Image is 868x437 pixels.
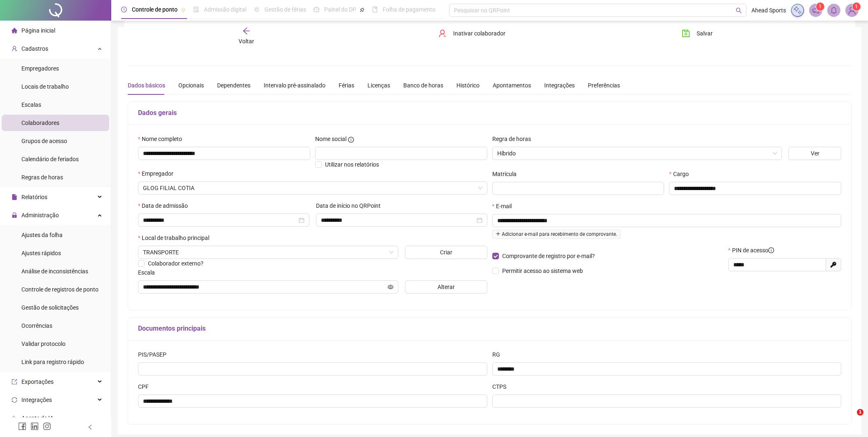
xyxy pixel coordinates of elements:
span: notification [812,7,819,14]
span: Empregadores [21,65,59,72]
span: Ver [811,149,819,158]
span: pushpin [181,7,186,12]
button: Alterar [405,280,487,294]
label: CPF [138,382,154,391]
span: Grupos de acesso [21,138,67,144]
sup: 1 [816,2,824,11]
img: 1116 [846,4,858,16]
button: Salvar [676,27,719,40]
span: Relatórios [21,194,47,200]
span: Calendário de feriados [21,156,79,162]
span: Administração [21,212,59,218]
span: Híbrido [497,147,777,160]
span: Link para registro rápido [21,359,84,365]
span: Inativar colaborador [453,29,505,38]
label: CTPS [492,382,512,391]
span: Criar [440,248,452,257]
span: GALLANT SERVIÇOS LOGISTICOS LTDA [143,182,482,194]
span: Permitir acesso ao sistema web [502,268,583,274]
span: 1 [855,4,858,9]
span: Admissão digital [204,6,246,13]
label: E-mail [492,202,517,211]
div: Opcionais [178,81,204,90]
div: Dependentes [217,81,250,90]
label: Nome completo [138,134,187,143]
div: Histórico [456,81,480,90]
button: Criar [405,246,487,259]
span: instagram [43,422,51,430]
span: user-add [12,46,17,52]
span: Escalas [21,101,41,108]
span: Cadastros [21,45,48,52]
span: sync [12,397,17,403]
span: info-circle [768,247,774,253]
span: Ahead Sports [751,6,786,15]
iframe: Intercom live chat [840,409,860,429]
span: 1 [819,4,821,9]
span: TRANSPORTE [143,246,393,258]
span: Adicionar e-mail para recebimento de comprovante. [492,230,620,239]
label: RG [492,350,505,359]
div: Preferências [588,81,620,90]
img: sparkle-icon.fc2bf0ac1784a2077858766a79e2daf3.svg [793,6,802,15]
span: pushpin [360,7,365,12]
span: Gestão de solicitações [21,304,79,311]
span: dashboard [314,7,319,12]
span: file-done [193,7,199,12]
button: Inativar colaborador [432,27,512,40]
span: book [372,7,378,12]
h5: Documentos principais [138,324,841,334]
label: Data de início no QRPoint [316,201,386,210]
span: file [12,194,17,200]
span: Utilizar nos relatórios [325,161,379,168]
span: Locais de trabalho [21,83,69,90]
span: arrow-left [242,27,250,35]
span: Alterar [438,282,455,291]
h5: Dados gerais [138,108,841,118]
span: Exportações [21,378,54,385]
button: Ver [788,147,841,160]
sup: Atualize o seu contato no menu Meus Dados [852,2,861,11]
span: Salvar [697,29,713,38]
div: Férias [339,81,354,90]
span: bell [830,7,838,14]
div: Banco de horas [403,81,443,90]
span: Nome social [315,134,346,143]
label: Regra de horas [492,134,536,143]
label: PIS/PASEP [138,350,172,359]
span: left [87,424,93,430]
label: Data de admissão [138,201,193,210]
span: Colaboradores [21,120,59,126]
span: Voltar [239,38,254,45]
span: save [682,29,690,38]
label: Cargo [669,169,694,179]
div: Integrações [544,81,575,90]
span: Página inicial [21,27,55,34]
span: Controle de registros de ponto [21,286,98,293]
span: Validar protocolo [21,341,66,347]
span: linkedin [30,422,39,430]
span: Gestão de férias [264,6,306,13]
span: lock [12,212,17,218]
div: Intervalo pré-assinalado [264,81,325,90]
label: Matrícula [492,169,522,179]
span: Comprovante de registro por e-mail? [502,253,595,259]
span: user-delete [438,29,447,38]
label: Escala [138,268,160,277]
span: search [736,7,742,14]
span: Análise de inconsistências [21,268,88,275]
span: Regras de horas [21,174,63,181]
span: Integrações [21,397,52,403]
div: Dados básicos [128,81,165,90]
span: Folha de pagamento [383,6,435,13]
span: export [12,379,17,385]
span: Agente de IA [21,415,54,421]
span: eye [388,284,393,290]
span: facebook [18,422,26,430]
label: Empregador [138,169,179,178]
span: plus [496,231,501,236]
span: 1 [857,409,863,416]
span: Ocorrências [21,322,52,329]
span: Colaborador externo? [148,260,204,267]
span: home [12,28,17,33]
